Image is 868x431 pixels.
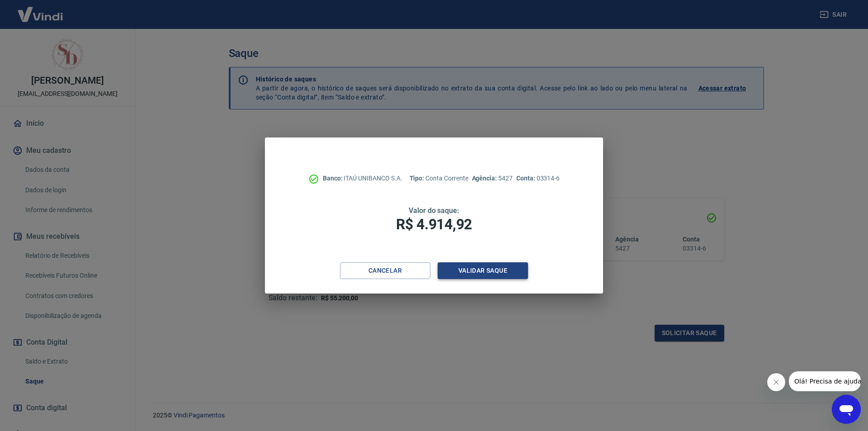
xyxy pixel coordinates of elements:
p: 03314-6 [516,174,560,183]
span: Conta: [516,175,537,182]
button: Validar saque [438,262,528,279]
span: Agência: [472,175,499,182]
span: Valor do saque: [409,206,459,215]
iframe: Botão para abrir a janela de mensagens [832,395,861,424]
span: Tipo: [410,175,426,182]
p: Conta Corrente [410,174,468,183]
span: R$ 4.914,92 [396,216,472,233]
iframe: Fechar mensagem [767,373,785,391]
button: Cancelar [340,262,430,279]
iframe: Mensagem da empresa [789,371,861,391]
span: Olá! Precisa de ajuda? [5,6,76,14]
p: ITAÚ UNIBANCO S.A. [323,174,402,183]
p: 5427 [472,174,513,183]
span: Banco: [323,175,344,182]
